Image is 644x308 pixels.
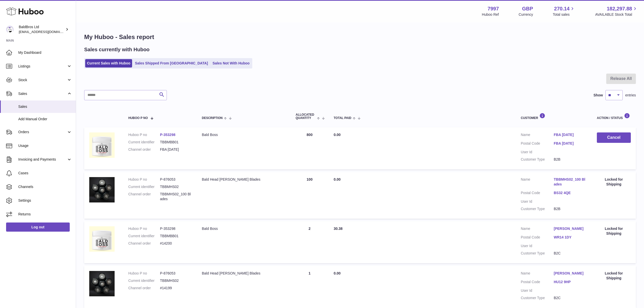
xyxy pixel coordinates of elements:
[84,46,150,53] h2: Sales currently with Huboo
[18,130,67,134] span: Orders
[18,212,72,217] span: Returns
[160,278,192,283] dd: TBBMHS02
[554,141,587,146] a: FBA [DATE]
[521,251,554,256] dt: Customer Type
[128,226,160,231] dt: Huboo P no
[128,241,160,246] dt: Channel order
[554,235,587,240] a: WR14 1DY
[597,226,631,236] div: Locked for Shipping
[521,157,554,162] dt: Customer Type
[202,226,285,231] div: Bald Boss
[482,12,499,17] div: Huboo Ref
[160,271,192,276] dd: P-876053
[19,25,64,34] div: BaldBros Ltd
[521,150,554,155] dt: User Id
[521,235,554,241] dt: Postal Code
[128,116,148,120] span: Huboo P no
[597,132,631,143] button: Cancel
[554,207,587,211] dd: B2B
[89,177,115,202] img: 79971697027812.jpg
[597,113,631,120] div: Action / Status
[89,226,115,252] img: 79971687853618.png
[291,172,329,219] td: 100
[160,226,192,231] dd: P-353298
[18,143,72,148] span: Usage
[521,280,554,286] dt: Postal Code
[18,184,72,189] span: Channels
[128,140,160,145] dt: Current identifier
[554,226,587,231] a: [PERSON_NAME]
[128,184,160,189] dt: Current identifier
[19,30,75,34] span: [EMAIL_ADDRESS][DOMAIN_NAME]
[160,286,192,290] dd: #14199
[128,147,160,152] dt: Channel order
[291,266,329,308] td: 1
[291,221,329,263] td: 2
[18,171,72,176] span: Cases
[554,191,587,195] a: BS32 4QE
[160,147,192,152] dd: FBA [DATE]
[160,241,192,246] dd: #14200
[128,234,160,238] dt: Current identifier
[521,296,554,300] dt: Customer Type
[160,234,192,238] dd: TBBMBB01
[211,59,251,67] a: Sales Not With Huboo
[18,50,72,55] span: My Dashboard
[202,116,223,120] span: Description
[554,157,587,162] dd: B2B
[519,12,533,17] div: Currency
[18,104,72,109] span: Sales
[84,33,636,41] h1: My Huboo - Sales report
[18,117,72,122] span: Add Manual Order
[554,251,587,256] dd: B2C
[334,133,341,137] span: 0.00
[18,198,72,203] span: Settings
[521,113,587,120] div: Customer
[334,177,341,181] span: 0.00
[521,244,554,248] dt: User Id
[128,278,160,283] dt: Current identifier
[594,93,603,98] label: Show
[160,133,175,137] a: P-353298
[521,207,554,211] dt: Customer Type
[554,296,587,300] dd: B2C
[160,140,192,145] dd: TBBMBB01
[554,132,587,137] a: FBA [DATE]
[554,177,587,187] a: TBBMHS02_100 Blades
[296,113,316,120] span: ALLOCATED Quantity
[6,26,14,33] img: internalAdmin-7997@internal.huboo.com
[597,271,631,281] div: Locked for Shipping
[521,226,554,232] dt: Name
[128,132,160,137] dt: Huboo P no
[521,141,554,147] dt: Postal Code
[89,132,115,158] img: 79971687853618.png
[607,5,632,12] span: 182,297.88
[553,5,575,17] a: 270.14 Total sales
[202,271,285,276] div: Bald Head [PERSON_NAME] Blades
[597,177,631,187] div: Locked for Shipping
[128,286,160,290] dt: Channel order
[554,280,587,284] a: HU12 9HP
[488,5,499,12] strong: 7997
[202,177,285,182] div: Bald Head [PERSON_NAME] Blades
[18,91,67,96] span: Sales
[160,184,192,189] dd: TBBMHS02
[521,132,554,139] dt: Name
[133,59,210,67] a: Sales Shipped From [GEOGRAPHIC_DATA]
[554,271,587,276] a: [PERSON_NAME]
[521,191,554,197] dt: Postal Code
[128,271,160,276] dt: Huboo P no
[553,12,575,17] span: Total sales
[521,288,554,293] dt: User Id
[202,132,285,137] div: Bald Boss
[291,127,329,169] td: 800
[160,177,192,182] dd: P-876053
[521,199,554,204] dt: User Id
[522,5,533,12] strong: GBP
[18,64,67,69] span: Listings
[595,12,638,17] span: AVAILABLE Stock Total
[89,271,115,296] img: 79971697027812.jpg
[128,192,160,201] dt: Channel order
[625,93,636,98] span: entries
[595,5,638,17] a: 182,297.88 AVAILABLE Stock Total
